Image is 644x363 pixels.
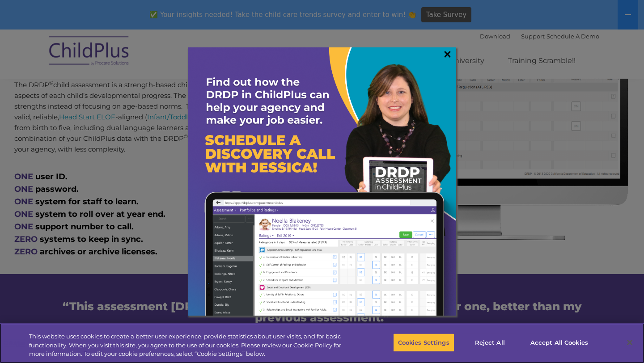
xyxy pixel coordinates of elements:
button: Close [620,333,640,352]
button: Accept All Cookies [525,333,593,352]
a: × [442,50,453,59]
button: Reject All [462,333,518,352]
div: This website uses cookies to create a better user experience, provide statistics about user visit... [29,332,354,359]
button: Cookies Settings [393,333,454,352]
